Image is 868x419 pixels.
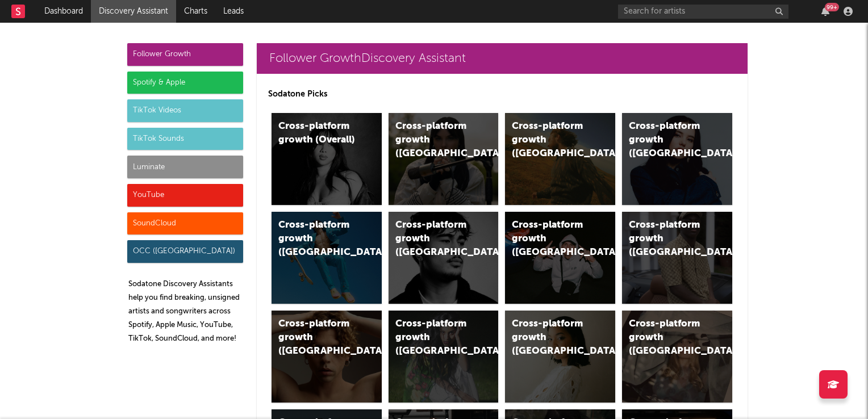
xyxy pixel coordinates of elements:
[127,99,243,122] div: TikTok Videos
[629,120,706,161] div: Cross-platform growth ([GEOGRAPHIC_DATA])
[512,120,589,161] div: Cross-platform growth ([GEOGRAPHIC_DATA])
[127,43,243,66] div: Follower Growth
[622,113,732,205] a: Cross-platform growth ([GEOGRAPHIC_DATA])
[389,113,499,205] a: Cross-platform growth ([GEOGRAPHIC_DATA])
[278,120,356,147] div: Cross-platform growth (Overall)
[622,212,732,304] a: Cross-platform growth ([GEOGRAPHIC_DATA])
[512,219,589,259] div: Cross-platform growth ([GEOGRAPHIC_DATA]/GSA)
[278,317,356,358] div: Cross-platform growth ([GEOGRAPHIC_DATA])
[389,311,499,403] a: Cross-platform growth ([GEOGRAPHIC_DATA])
[505,212,615,304] a: Cross-platform growth ([GEOGRAPHIC_DATA]/GSA)
[127,212,243,235] div: SoundCloud
[395,120,473,161] div: Cross-platform growth ([GEOGRAPHIC_DATA])
[629,317,706,358] div: Cross-platform growth ([GEOGRAPHIC_DATA])
[128,278,243,346] p: Sodatone Discovery Assistants help you find breaking, unsigned artists and songwriters across Spo...
[272,212,382,304] a: Cross-platform growth ([GEOGRAPHIC_DATA])
[825,3,839,11] div: 99 +
[127,128,243,150] div: TikTok Sounds
[821,7,829,16] button: 99+
[629,219,706,259] div: Cross-platform growth ([GEOGRAPHIC_DATA])
[278,219,356,259] div: Cross-platform growth ([GEOGRAPHIC_DATA])
[512,317,589,358] div: Cross-platform growth ([GEOGRAPHIC_DATA])
[622,311,732,403] a: Cross-platform growth ([GEOGRAPHIC_DATA])
[268,87,736,101] p: Sodatone Picks
[505,311,615,403] a: Cross-platform growth ([GEOGRAPHIC_DATA])
[272,113,382,205] a: Cross-platform growth (Overall)
[127,156,243,178] div: Luminate
[618,5,788,19] input: Search for artists
[389,212,499,304] a: Cross-platform growth ([GEOGRAPHIC_DATA])
[505,113,615,205] a: Cross-platform growth ([GEOGRAPHIC_DATA])
[395,219,473,259] div: Cross-platform growth ([GEOGRAPHIC_DATA])
[127,184,243,207] div: YouTube
[127,72,243,94] div: Spotify & Apple
[127,240,243,263] div: OCC ([GEOGRAPHIC_DATA])
[272,311,382,403] a: Cross-platform growth ([GEOGRAPHIC_DATA])
[395,317,473,358] div: Cross-platform growth ([GEOGRAPHIC_DATA])
[257,43,748,74] a: Follower GrowthDiscovery Assistant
